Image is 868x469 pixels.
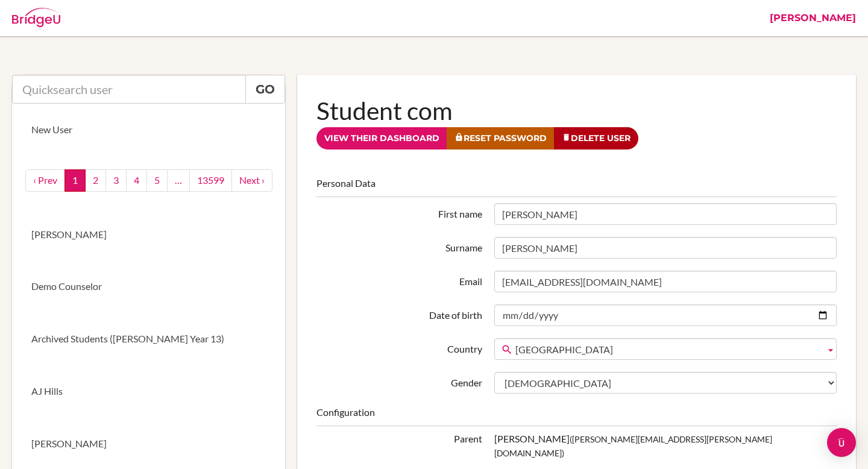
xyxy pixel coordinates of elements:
[554,127,638,150] a: Delete User
[12,313,285,365] a: Archived Students ([PERSON_NAME] Year 13)
[12,75,246,104] input: Quicksearch user
[310,203,488,221] label: First name
[12,209,285,261] a: [PERSON_NAME]
[12,104,285,156] a: New User
[105,169,127,192] a: 3
[231,169,272,192] a: next
[515,339,820,360] span: [GEOGRAPHIC_DATA]
[85,169,106,192] a: 2
[310,304,488,323] label: Date of birth
[146,169,168,192] a: 5
[310,338,488,356] label: Country
[12,8,60,27] img: Bridge-U
[310,372,488,390] label: Gender
[189,169,232,192] a: 13599
[316,406,837,426] legend: Configuration
[167,169,190,192] a: …
[310,271,488,289] label: Email
[126,169,147,192] a: 4
[310,237,488,255] label: Surname
[447,127,555,150] a: Reset Password
[494,434,772,458] small: ([PERSON_NAME][EMAIL_ADDRESS][PERSON_NAME][DOMAIN_NAME])
[25,169,65,192] a: ‹ Prev
[12,260,285,313] a: Demo Counselor
[12,365,285,418] a: AJ Hills
[488,432,843,460] div: [PERSON_NAME]
[310,432,488,446] div: Parent
[245,75,285,104] a: Go
[64,169,86,192] a: 1
[827,428,856,457] div: Open Intercom Messenger
[316,94,837,127] h1: Student com
[316,127,447,150] a: View their dashboard
[316,177,837,197] legend: Personal Data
